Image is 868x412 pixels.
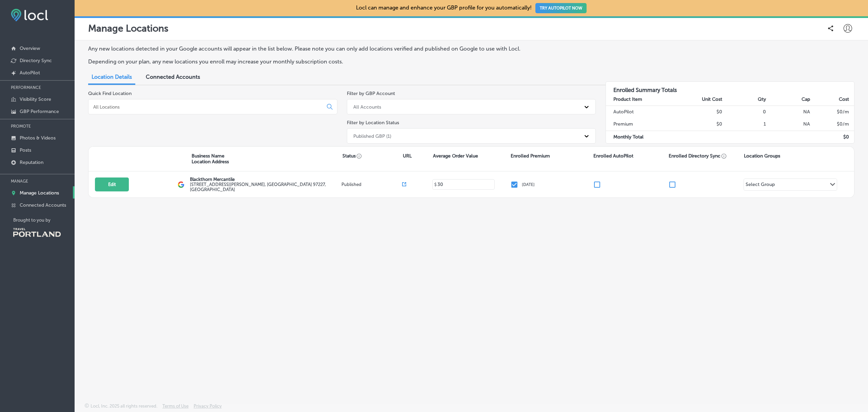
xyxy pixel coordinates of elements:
div: Published GBP (1) [353,133,391,139]
img: Travel Portland [13,228,61,237]
p: Enrolled Directory Sync [669,153,727,159]
td: Monthly Total [606,131,679,143]
p: Average Order Value [433,153,478,159]
h3: Enrolled Summary Totals [606,82,854,93]
span: Location Details [92,74,132,80]
p: Any new locations detected in your Google accounts will appear in the list below. Please note you... [88,45,586,52]
th: Cap [766,93,810,106]
td: $ 0 [810,131,854,143]
label: Filter by GBP Account [347,91,395,96]
td: 0 [723,106,766,118]
p: AutoPilot [20,70,40,76]
p: Visibility Score [20,96,51,102]
td: 1 [723,118,766,131]
td: NA [766,118,810,131]
p: Status [342,153,403,159]
p: Depending on your plan, any new locations you enroll may increase your monthly subscription costs. [88,58,586,65]
p: Enrolled Premium [511,153,550,159]
p: Manage Locations [88,23,169,34]
p: URL [403,153,412,159]
p: Location Groups [744,153,780,159]
span: Connected Accounts [146,74,200,80]
img: logo [178,181,184,188]
td: $0 [679,118,723,131]
label: Quick Find Location [88,91,132,96]
input: All Locations [93,104,321,110]
p: Published [341,182,402,187]
th: Unit Cost [679,93,723,106]
p: Photos & Videos [20,135,56,141]
p: Overview [20,45,40,51]
p: Blackthorn Mercantile [190,177,340,182]
td: $ 0 /m [810,106,854,118]
p: $ [434,182,437,187]
td: AutoPilot [606,106,679,118]
th: Qty [723,93,766,106]
p: GBP Performance [20,109,59,114]
p: Manage Locations [20,190,59,196]
p: Reputation [20,160,43,165]
div: Select Group [746,182,775,189]
strong: Product Item [613,96,642,102]
div: All Accounts [353,104,381,110]
img: fda3e92497d09a02dc62c9cd864e3231.png [11,9,48,21]
p: Directory Sync [20,58,52,63]
p: Enrolled AutoPilot [593,153,633,159]
td: Premium [606,118,679,131]
td: NA [766,106,810,118]
td: $ 0 /m [810,118,854,131]
button: Edit [95,177,129,191]
p: [DATE] [522,182,535,187]
td: $0 [679,106,723,118]
button: TRY AUTOPILOT NOW [535,3,587,13]
p: Business Name Location Address [192,153,229,165]
a: Terms of Use [162,404,189,412]
label: [STREET_ADDRESS][PERSON_NAME] , [GEOGRAPHIC_DATA] 97227, [GEOGRAPHIC_DATA] [190,182,340,192]
label: Filter by Location Status [347,120,399,126]
th: Cost [810,93,854,106]
p: Locl, Inc. 2025 all rights reserved. [91,404,157,409]
p: Posts [20,147,31,153]
p: Brought to you by [13,218,75,223]
p: Connected Accounts [20,202,66,208]
a: Privacy Policy [194,404,222,412]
